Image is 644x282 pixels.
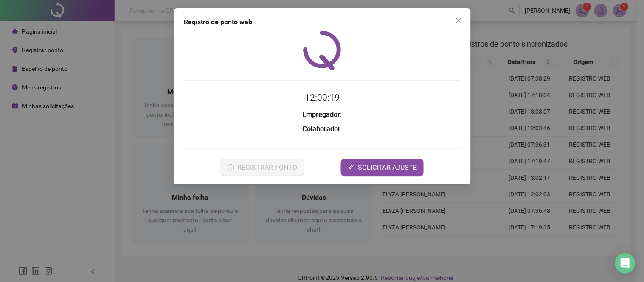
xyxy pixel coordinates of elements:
[452,14,466,27] button: Close
[184,124,461,135] h3: :
[303,31,341,70] img: QRPoint
[341,159,424,176] button: editSOLICITAR AJUSTE
[184,17,461,27] div: Registro de ponto web
[184,109,461,120] h3: :
[302,125,340,133] strong: Colaborador
[305,92,340,103] time: 12:00:19
[348,164,354,171] span: edit
[615,253,636,274] div: Open Intercom Messenger
[302,111,340,119] strong: Empregador
[456,17,462,24] span: close
[220,159,304,176] button: REGISTRAR PONTO
[358,162,417,173] span: SOLICITAR AJUSTE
